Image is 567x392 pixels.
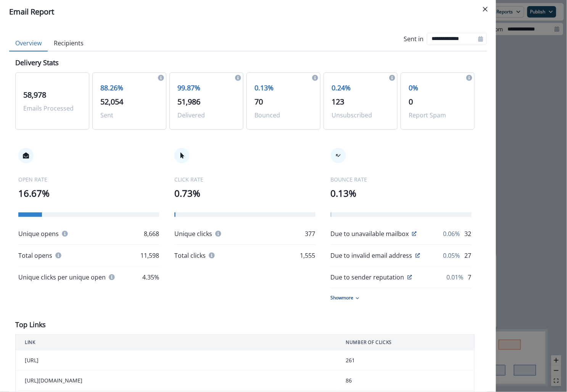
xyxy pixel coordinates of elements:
[337,350,475,371] td: 261
[443,229,460,238] p: 0.06%
[15,58,59,68] p: Delivery Stats
[18,175,159,183] p: OPEN RATE
[174,175,315,183] p: CLICK RATE
[23,104,81,113] p: Emails Processed
[18,229,59,238] p: Unique opens
[174,229,212,238] p: Unique clicks
[142,273,159,282] p: 4.35%
[9,35,48,51] button: Overview
[100,83,158,93] p: 88.26%
[177,111,235,120] p: Delivered
[305,229,316,238] p: 377
[337,335,475,350] th: NUMBER OF CLICKS
[409,111,467,120] p: Report Spam
[332,111,390,120] p: Unsubscribed
[255,96,263,107] span: 70
[465,251,472,260] p: 27
[468,273,472,282] p: 7
[177,83,235,93] p: 99.87%
[331,229,409,238] p: Due to unavailable mailbox
[144,229,159,238] p: 8,668
[331,273,404,282] p: Due to sender reputation
[140,251,159,260] p: 11,598
[16,371,337,391] td: [URL][DOMAIN_NAME]
[404,34,424,43] p: Sent in
[255,111,312,120] p: Bounced
[332,83,390,93] p: 0.24%
[331,251,412,260] p: Due to invalid email address
[23,90,46,100] span: 58,978
[332,96,344,107] span: 123
[409,96,413,107] span: 0
[447,273,464,282] p: 0.01%
[18,186,159,200] p: 16.67%
[255,83,312,93] p: 0.13%
[465,229,472,238] p: 32
[174,186,315,200] p: 0.73%
[337,371,475,391] td: 86
[300,251,316,260] p: 1,555
[16,335,337,350] th: LINK
[331,175,472,183] p: BOUNCE RATE
[331,294,354,301] p: Show more
[100,111,158,120] p: Sent
[177,96,200,107] span: 51,986
[331,186,472,200] p: 0.13%
[443,251,460,260] p: 0.05%
[18,251,52,260] p: Total opens
[409,83,467,93] p: 0%
[174,251,206,260] p: Total clicks
[15,320,46,330] p: Top Links
[100,96,123,107] span: 52,054
[18,273,106,282] p: Unique clicks per unique open
[48,35,90,51] button: Recipients
[16,350,337,371] td: [URL]
[479,3,491,15] button: Close
[9,6,487,18] div: Email Report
